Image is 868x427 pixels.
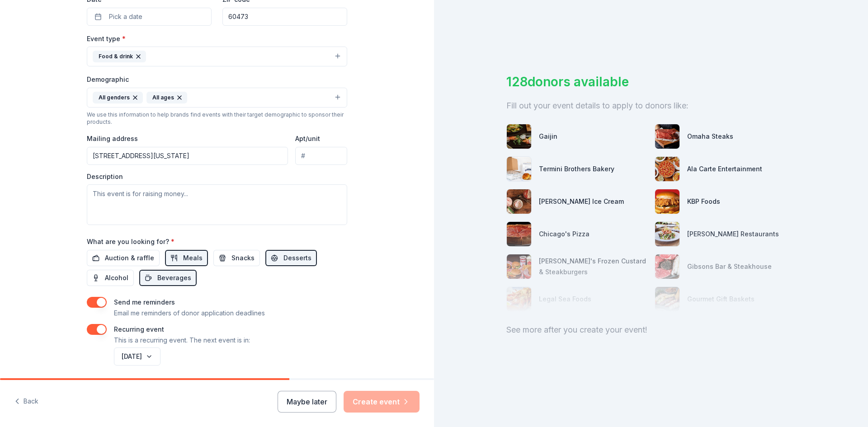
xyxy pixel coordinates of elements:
[14,392,38,411] button: Back
[506,99,796,113] div: Fill out your event details to apply to donors like:
[114,308,265,319] p: Email me reminders of donor application deadlines
[687,131,733,142] div: Omaha Steaks
[539,164,614,174] div: Termini Brothers Bakery
[146,92,187,103] div: All ages
[87,88,347,108] button: All gendersAll ages
[87,34,126,43] label: Event type
[507,124,531,149] img: photo for Gaijin
[87,75,129,84] label: Demographic
[87,134,138,143] label: Mailing address
[539,131,557,142] div: Gaijin
[183,253,203,263] span: Meals
[139,270,197,286] button: Beverages
[278,391,336,413] button: Maybe later
[655,124,679,149] img: photo for Omaha Steaks
[687,196,720,207] div: KBP Foods
[114,347,160,366] button: [DATE]
[295,147,347,165] input: #
[109,11,142,22] span: Pick a date
[87,147,288,165] input: Enter a US address
[87,172,123,181] label: Description
[295,134,320,143] label: Apt/unit
[222,8,347,26] input: 12345 (U.S. only)
[265,250,317,266] button: Desserts
[506,323,796,337] div: See more after you create your event!
[213,250,260,266] button: Snacks
[105,253,154,263] span: Auction & raffle
[93,51,146,62] div: Food & drink
[114,325,164,333] label: Recurring event
[539,196,624,207] div: [PERSON_NAME] Ice Cream
[655,157,679,181] img: photo for Ala Carte Entertainment
[114,298,175,306] label: Send me reminders
[87,237,175,246] label: What are you looking for?
[93,92,143,103] div: All genders
[506,72,796,91] div: 128 donors available
[157,272,191,283] span: Beverages
[165,250,208,266] button: Meals
[687,164,762,174] div: Ala Carte Entertainment
[87,8,212,26] button: Pick a date
[105,272,128,283] span: Alcohol
[655,189,679,214] img: photo for KBP Foods
[507,189,531,214] img: photo for Graeter's Ice Cream
[87,270,134,286] button: Alcohol
[87,111,347,126] div: We use this information to help brands find events with their target demographic to sponsor their...
[507,157,531,181] img: photo for Termini Brothers Bakery
[87,250,160,266] button: Auction & raffle
[87,47,347,66] button: Food & drink
[231,253,255,263] span: Snacks
[283,253,311,263] span: Desserts
[114,335,250,346] p: This is a recurring event. The next event is in:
